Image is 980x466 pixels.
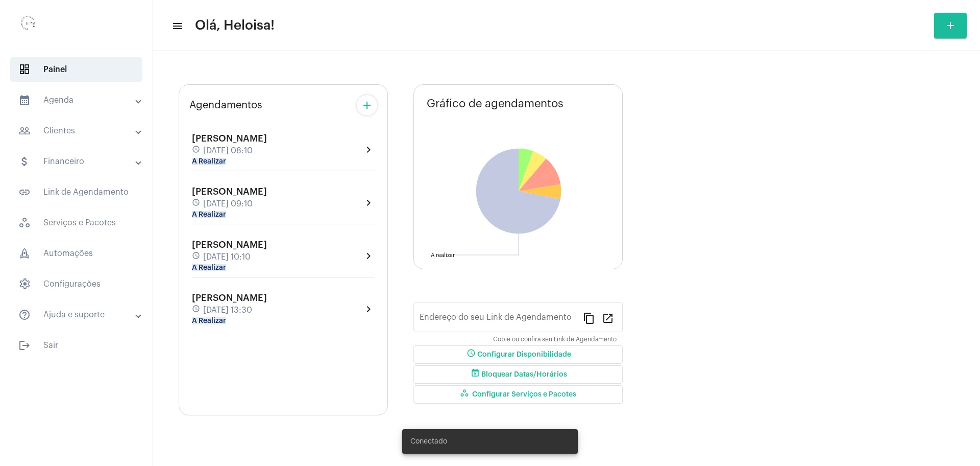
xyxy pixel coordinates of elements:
mat-icon: content_copy [583,312,595,324]
span: Serviços e Pacotes [10,211,142,235]
span: sidenav icon [18,63,31,76]
span: Conectado [410,436,447,447]
mat-icon: add [361,99,373,111]
span: [PERSON_NAME] [192,134,267,143]
mat-icon: sidenav icon [18,94,31,106]
mat-hint: Copie ou confira seu Link de Agendamento [493,336,617,343]
span: [PERSON_NAME] [192,293,267,302]
mat-panel-title: Ajuda e suporte [18,309,136,321]
mat-icon: workspaces_outlined [460,388,472,401]
button: Configurar Disponibilidade [413,345,623,364]
mat-icon: open_in_new [602,312,614,324]
text: A realizar [431,252,455,258]
mat-icon: event_busy [469,368,481,381]
span: [DATE] 10:10 [203,252,251,262]
span: [DATE] 09:10 [203,199,253,208]
span: Configurar Serviços e Pacotes [460,391,576,398]
span: sidenav icon [18,278,31,290]
span: Olá, Heloisa! [195,17,275,34]
span: Agendamentos [189,100,262,111]
mat-icon: sidenav icon [171,20,182,32]
span: [PERSON_NAME] [192,240,267,249]
mat-icon: sidenav icon [18,339,31,352]
mat-icon: chevron_right [362,144,375,156]
span: Sair [10,333,142,358]
mat-expansion-panel-header: sidenav iconAjuda e suporte [6,302,153,327]
span: Painel [10,57,142,82]
mat-icon: sidenav icon [18,186,31,198]
mat-expansion-panel-header: sidenav iconAgenda [6,88,153,112]
mat-icon: schedule [465,348,477,361]
span: Gráfico de agendamentos [427,98,563,110]
span: [PERSON_NAME] [192,187,267,196]
mat-icon: add [944,19,957,32]
span: Bloquear Datas/Horários [469,371,567,378]
mat-expansion-panel-header: sidenav iconClientes [6,119,153,143]
mat-chip: A Realizar [192,317,226,324]
mat-icon: schedule [192,198,201,209]
mat-chip: A Realizar [192,211,226,218]
button: Bloquear Datas/Horários [413,365,623,384]
span: Configurações [10,272,142,296]
span: [DATE] 08:10 [203,146,253,155]
mat-icon: sidenav icon [18,155,31,168]
span: sidenav icon [18,217,31,229]
img: 0d939d3e-dcd2-0964-4adc-7f8e0d1a206f.png [8,5,49,46]
input: Link [420,315,575,324]
mat-icon: chevron_right [362,197,375,209]
mat-icon: schedule [192,145,201,156]
mat-icon: chevron_right [362,250,375,262]
mat-panel-title: Clientes [18,125,136,137]
mat-chip: A Realizar [192,264,226,271]
span: Link de Agendamento [10,180,142,204]
mat-icon: schedule [192,305,201,316]
span: Configurar Disponibilidade [465,351,571,358]
mat-panel-title: Agenda [18,94,136,106]
mat-icon: chevron_right [362,303,375,315]
mat-icon: schedule [192,251,201,263]
mat-panel-title: Financeiro [18,155,136,168]
mat-expansion-panel-header: sidenav iconFinanceiro [6,149,153,174]
span: Automações [10,241,142,266]
mat-chip: A Realizar [192,158,226,165]
button: Configurar Serviços e Pacotes [413,385,623,404]
mat-icon: sidenav icon [18,125,31,137]
span: [DATE] 13:30 [203,306,252,315]
mat-icon: sidenav icon [18,309,31,321]
span: sidenav icon [18,247,31,260]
